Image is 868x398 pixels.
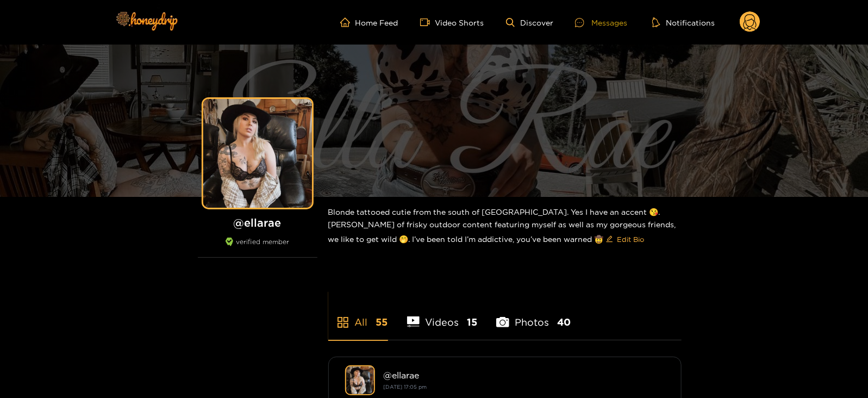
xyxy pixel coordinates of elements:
[328,291,388,340] li: All
[336,316,349,329] span: appstore
[575,16,627,29] div: Messages
[649,17,718,28] button: Notifications
[384,370,665,380] div: @ ellarae
[420,17,484,27] a: Video Shorts
[420,17,435,27] span: video-camera
[506,18,553,27] a: Discover
[345,365,375,395] img: ellarae
[198,216,317,229] h1: @ ellarae
[467,315,477,329] span: 15
[617,234,645,245] span: Edit Bio
[604,231,647,248] button: editEdit Bio
[407,291,478,340] li: Videos
[340,17,355,27] span: home
[340,17,398,27] a: Home Feed
[376,315,388,329] span: 55
[198,238,317,258] div: verified member
[496,291,571,340] li: Photos
[384,384,427,390] small: [DATE] 17:05 pm
[328,197,682,257] div: Blonde tattooed cutie from the south of [GEOGRAPHIC_DATA]. Yes I have an accent 😘. [PERSON_NAME] ...
[557,315,571,329] span: 40
[606,235,613,244] span: edit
